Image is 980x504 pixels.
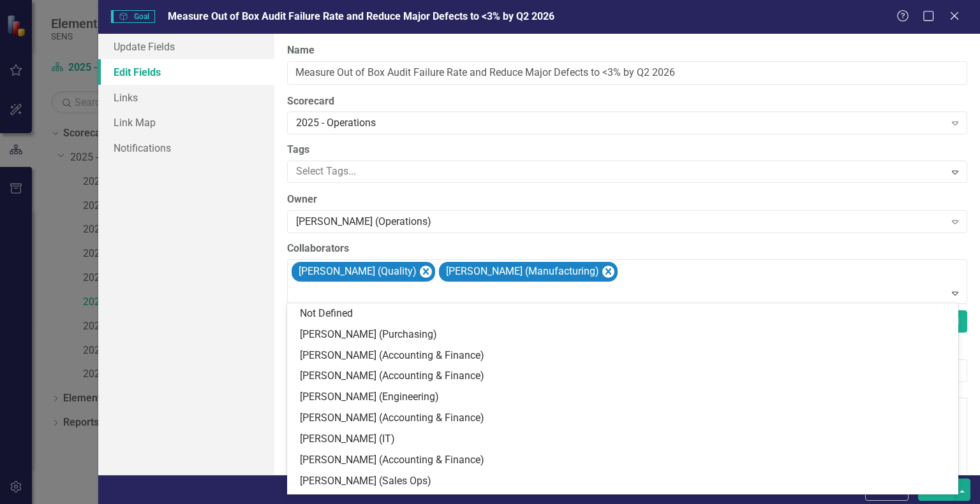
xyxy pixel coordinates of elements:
div: [PERSON_NAME] (Quality) [295,263,419,281]
span: Goal [111,10,155,23]
li: Incorrect shipping instructions [29,59,654,75]
div: [PERSON_NAME] (IT) [300,432,951,447]
div: 2025 - Operations [296,116,944,131]
div: [PERSON_NAME] (Operations) [296,215,944,229]
a: Notifications [98,135,274,161]
li: Incorrect/ Missing Labeling [29,120,654,136]
span: Measure Out of Box Audit Failure Rate and Reduce Major Defects to <3% by Q2 2026 [168,10,554,22]
div: [PERSON_NAME] (Manufacturing) [442,263,601,281]
li: Damaged packaging [29,187,654,202]
div: Remove Chelsea Chen (Quality) [420,266,432,278]
p: Minor Defects: [3,146,654,161]
li: Missing Hardware [29,90,654,105]
label: Scorecard [287,94,967,109]
a: Link Map [98,110,274,135]
li: Missing Parts/ Components [29,29,654,44]
li: Wrong serial number/finished good number/ order number [29,75,654,90]
div: [PERSON_NAME] (Accounting & Finance) [300,369,951,384]
li: XXXXX? [29,202,654,217]
div: [PERSON_NAME] (Sales Ops) [300,474,951,489]
div: Remove Andy Juarez (Manufacturing) [602,266,614,278]
div: [PERSON_NAME] (Accounting & Finance) [300,411,951,426]
div: [PERSON_NAME] (Engineering) [300,390,951,405]
a: Update Fields [98,34,274,59]
label: Owner [287,192,967,207]
label: Name [287,43,967,58]
div: [PERSON_NAME] (Accounting & Finance) [300,453,951,468]
li: Loose Hardware [29,105,654,120]
li: Missing/ Incorrect paperwork [29,44,654,59]
div: Not Defined [300,306,951,321]
a: Edit Fields [98,59,274,85]
div: [PERSON_NAME] (Accounting & Finance) [300,349,951,363]
label: Tags [287,143,967,157]
div: [PERSON_NAME] (Purchasing) [300,328,951,342]
li: Crooked Label [29,171,654,187]
a: Links [98,85,274,110]
label: Collaborators [287,241,967,256]
input: Goal Name [287,61,967,85]
p: Major Defects: [3,3,654,18]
